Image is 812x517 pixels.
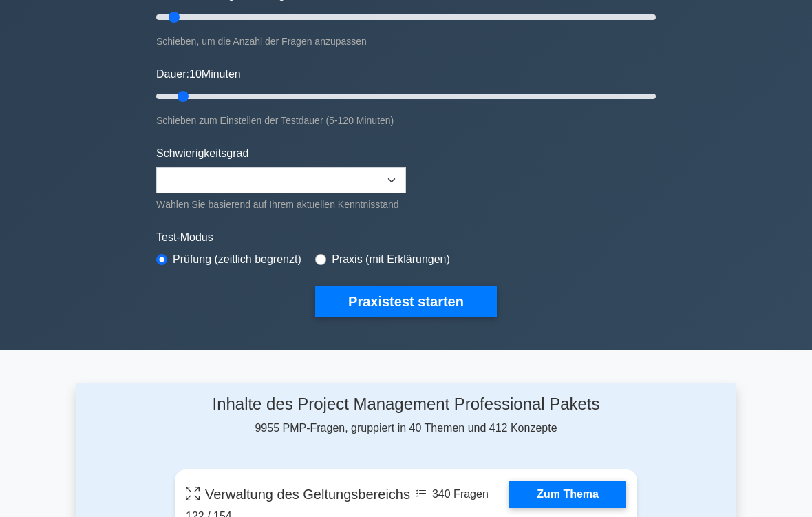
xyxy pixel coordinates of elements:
[156,229,656,246] label: Test-Modus
[255,422,557,434] font: 9955 PMP-Fragen, gruppiert in 40 Themen und 412 Konzepte
[156,145,248,162] label: Schwierigkeitsgrad
[315,286,497,317] button: Praxistest starten
[156,66,241,83] label: Dauer: Minuten
[332,251,450,268] label: Praxis (mit Erklärungen)
[156,112,656,129] div: Schieben zum Einstellen der Testdauer (5-120 Minuten)
[509,481,626,508] a: Zum Thema
[175,394,637,414] h4: Inhalte des Project Management Professional Pakets
[173,251,301,268] label: Prüfung (zeitlich begrenzt)
[189,68,202,80] span: 10
[156,196,406,213] div: Wählen Sie basierend auf Ihrem aktuellen Kenntnisstand
[156,33,656,50] div: Schieben, um die Anzahl der Fragen anzupassen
